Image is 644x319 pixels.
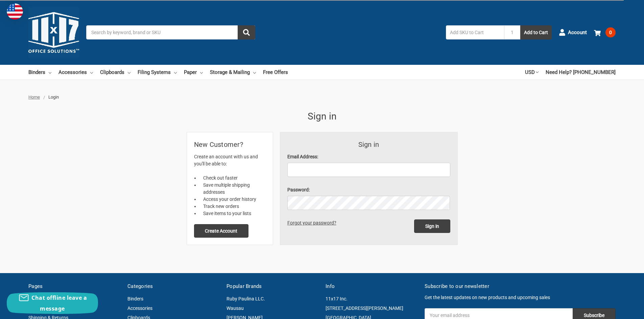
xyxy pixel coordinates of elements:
[28,65,51,80] a: Binders
[326,283,418,290] h5: Info
[7,292,98,314] button: Chat offline leave a message
[86,25,255,39] input: Search by keyword, brand or SKU
[194,153,266,167] p: Create an account with us and you'll be able to:
[559,24,587,41] a: Account
[287,153,450,160] label: Email Address:
[31,294,87,312] span: Chat offline leave a message
[594,24,616,41] a: 0
[525,65,539,80] a: USD
[287,186,450,193] label: Password:
[100,65,130,80] a: Clipboards
[58,65,93,80] a: Accessories
[199,196,266,203] li: Access your order history
[138,65,177,80] a: Filing Systems
[187,109,457,124] h1: Sign in
[48,95,59,100] span: Login
[127,283,219,290] h5: Categories
[28,283,120,290] h5: Pages
[226,305,244,311] a: Wausau
[127,296,143,301] a: Binders
[28,7,79,58] img: 11x17.com
[605,27,616,37] span: 0
[226,283,318,290] h5: Popular Brands
[287,139,450,150] h3: Sign in
[414,219,450,233] input: Sign in
[546,65,616,80] a: Need Help? [PHONE_NUMBER]
[7,3,23,20] img: duty and tax information for United States
[127,305,152,311] a: Accessories
[194,224,249,238] button: Create Account
[194,228,249,233] a: Create Account
[199,210,266,217] li: Save items to your lists
[184,65,203,80] a: Paper
[568,29,587,36] span: Account
[194,139,266,150] h2: New Customer?
[520,25,552,39] button: Add to Cart
[425,283,616,290] h5: Subscribe to our newsletter
[263,65,288,80] a: Free Offers
[425,294,616,301] p: Get the latest updates on new products and upcoming sales
[28,95,40,100] a: Home
[199,175,266,182] li: Check out faster
[199,203,266,210] li: Track new orders
[210,65,256,80] a: Storage & Mailing
[199,182,266,196] li: Save multiple shipping addresses
[287,220,339,225] a: Forgot your password?
[226,296,265,301] a: Ruby Paulina LLC.
[446,25,504,39] input: Add SKU to Cart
